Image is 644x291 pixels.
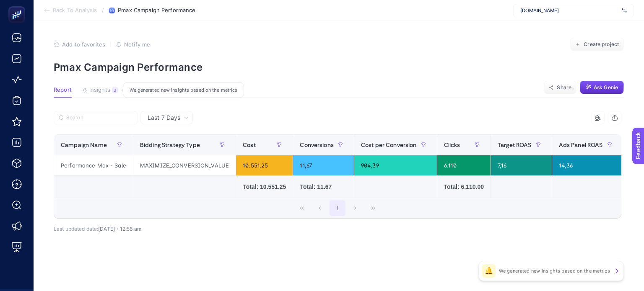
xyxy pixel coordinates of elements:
span: Last 7 Days [148,113,180,122]
button: 1 [330,200,345,216]
button: Add to favorites [54,41,105,48]
button: Create project [570,38,624,51]
div: 14,36 [552,155,623,175]
span: Campaign Name [61,142,107,148]
span: Create project [584,41,619,48]
p: Pmax Campaign Performance [54,61,624,73]
span: Bidding Strategy Type [140,142,200,148]
span: Feedback [5,3,32,9]
div: Total: 11.67 [300,183,347,191]
img: svg%3e [622,6,627,15]
div: Total: 10.551.25 [243,183,286,191]
span: Back To Analysis [53,7,97,14]
div: 3 [112,87,118,93]
span: Last updated date: [54,226,98,232]
button: Ask Genie [580,81,624,94]
span: [DATE]・12:56 am [98,226,141,232]
div: Last 7 Days [54,124,621,232]
div: Total: 6.110.00 [444,183,484,191]
span: Report [54,87,72,93]
span: Conversions [300,142,334,148]
span: Add to favorites [62,41,105,48]
span: Insights [89,87,110,93]
div: 904,39 [354,155,437,175]
div: 10.551,25 [236,155,293,175]
div: 🔔 [482,264,496,278]
div: 7,16 [491,155,552,175]
span: / [102,7,104,13]
p: We generated new insights based on the metrics [499,268,610,274]
input: Search [66,115,132,121]
span: Share [557,84,571,91]
span: [DOMAIN_NAME] [520,7,618,14]
span: Pmax Campaign Performance [118,7,195,14]
span: Target ROAS [498,142,532,148]
span: Cost [243,142,256,148]
span: Cost per Conversion [361,142,417,148]
button: Share [544,81,576,94]
span: Clicks [444,142,460,148]
div: Performance Max - Sale [54,155,133,175]
button: Notify me [116,41,150,48]
div: 6.110 [437,155,491,175]
span: Ask Genie [594,84,618,91]
div: 11,67 [293,155,354,175]
span: Ads Panel ROAS [559,142,603,148]
div: MAXIMIZE_CONVERSION_VALUE [133,155,236,175]
span: Notify me [124,41,150,48]
div: We generated new insights based on the metrics [123,82,244,98]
